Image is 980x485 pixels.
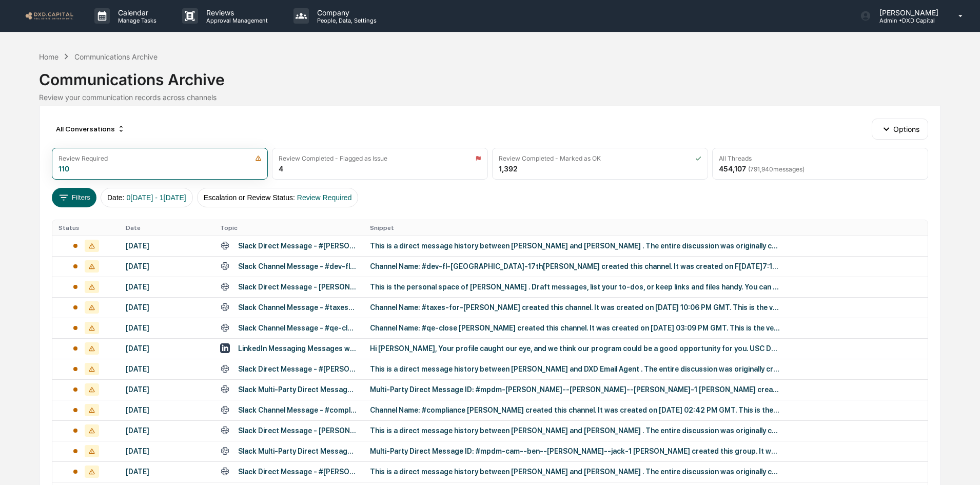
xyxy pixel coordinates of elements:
[39,93,940,102] div: Review your communication records across channels
[39,62,940,89] div: Communications Archive
[364,220,928,236] th: Snippet
[126,447,208,455] div: [DATE]
[309,17,382,24] p: People, Data, Settings
[370,283,780,291] div: This is the personal space of [PERSON_NAME] . Draft messages, list your to-dos, or keep links and...
[370,468,780,476] div: This is a direct message history between [PERSON_NAME] and [PERSON_NAME] . The entire discussion ...
[370,447,780,455] div: Multi-Party Direct Message ID: #mpdm-cam--ben--[PERSON_NAME]--jack-1 [PERSON_NAME] created this g...
[297,193,352,202] span: Review Required
[52,121,129,137] div: All Conversations
[110,8,162,17] p: Calendar
[370,344,780,353] div: Hi [PERSON_NAME], Your profile caught our eye, and we think our program could be a good opportuni...
[719,154,752,162] div: All Threads
[238,242,358,250] div: Slack Direct Message - #[PERSON_NAME]--[PERSON_NAME] - xSLx
[695,155,701,162] img: icon
[370,262,780,270] div: Channel Name: #dev-fl-[GEOGRAPHIC_DATA]-17th[PERSON_NAME] created this channel. It was created on...
[74,52,158,61] div: Communications Archive
[126,406,208,414] div: [DATE]
[238,365,358,373] div: Slack Direct Message - #[PERSON_NAME]--email_agent - xSLx
[39,52,58,61] div: Home
[370,426,780,435] div: This is a direct message history between [PERSON_NAME] and [PERSON_NAME] . The entire discussion ...
[238,303,358,312] div: Slack Channel Message - #taxes-for-drew - xSLx
[126,193,186,202] span: 0[DATE] - 1[DATE]
[872,119,928,139] button: Options
[126,385,208,394] div: [DATE]
[214,220,364,236] th: Topic
[120,220,214,236] th: Date
[126,468,208,476] div: [DATE]
[238,447,358,455] div: Slack Multi-Party Direct Message - #mpdm-cam--ben--[PERSON_NAME]--[PERSON_NAME]-1 - xSLx
[198,8,273,17] p: Reviews
[475,155,481,162] img: icon
[748,165,805,173] span: ( 791,940 messages)
[101,188,193,207] button: Date:0[DATE] - 1[DATE]
[126,283,208,291] div: [DATE]
[499,164,518,173] div: 1,392
[25,11,74,21] img: logo
[238,385,358,394] div: Slack Multi-Party Direct Message - #mpdm-[PERSON_NAME]--[PERSON_NAME]--[PERSON_NAME]-1 - xSLx
[370,324,780,332] div: Channel Name: #qe-close [PERSON_NAME] created this channel. It was created on [DATE] 03:09 PM GMT...
[126,324,208,332] div: [DATE]
[309,8,382,17] p: Company
[279,164,283,173] div: 4
[52,188,96,207] button: Filters
[126,426,208,435] div: [DATE]
[126,344,208,353] div: [DATE]
[238,324,358,332] div: Slack Channel Message - #qe-close - xSLx
[238,468,358,476] div: Slack Direct Message - #[PERSON_NAME]--[PERSON_NAME] - xSLx
[126,242,208,250] div: [DATE]
[871,8,944,17] p: [PERSON_NAME]
[719,164,805,173] div: 454,107
[197,188,359,207] button: Escalation or Review Status:Review Required
[52,220,119,236] th: Status
[238,426,358,435] div: Slack Direct Message - [PERSON_NAME][PERSON_NAME]z-[PERSON_NAME] - xSLx
[279,154,387,162] div: Review Completed - Flagged as Issue
[370,406,780,414] div: Channel Name: #compliance [PERSON_NAME] created this channel. It was created on [DATE] 02:42 PM G...
[126,365,208,373] div: [DATE]
[238,262,358,270] div: Slack Channel Message - #dev-fl-sarasota-17th - xSLx
[58,154,108,162] div: Review Required
[255,155,262,162] img: icon
[871,17,944,24] p: Admin • DXD Capital
[126,303,208,312] div: [DATE]
[110,17,162,24] p: Manage Tasks
[58,164,69,173] div: 110
[238,344,358,353] div: LinkedIn Messaging Messages with [PERSON_NAME], USC Master of Sustainability Management
[370,303,780,312] div: Channel Name: #taxes-for-[PERSON_NAME] created this channel. It was created on [DATE] 10:06 PM GM...
[198,17,273,24] p: Approval Management
[370,365,780,373] div: This is a direct message history between [PERSON_NAME] and DXD Email Agent . The entire discussio...
[370,242,780,250] div: This is a direct message history between [PERSON_NAME] and [PERSON_NAME] . The entire discussion ...
[238,283,358,291] div: Slack Direct Message - [PERSON_NAME]m - xSLx
[126,262,208,270] div: [DATE]
[370,385,780,394] div: Multi-Party Direct Message ID: #mpdm-[PERSON_NAME]--[PERSON_NAME]--[PERSON_NAME]-1 [PERSON_NAME] ...
[499,154,601,162] div: Review Completed - Marked as OK
[238,406,358,414] div: Slack Channel Message - #compliance - xSLx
